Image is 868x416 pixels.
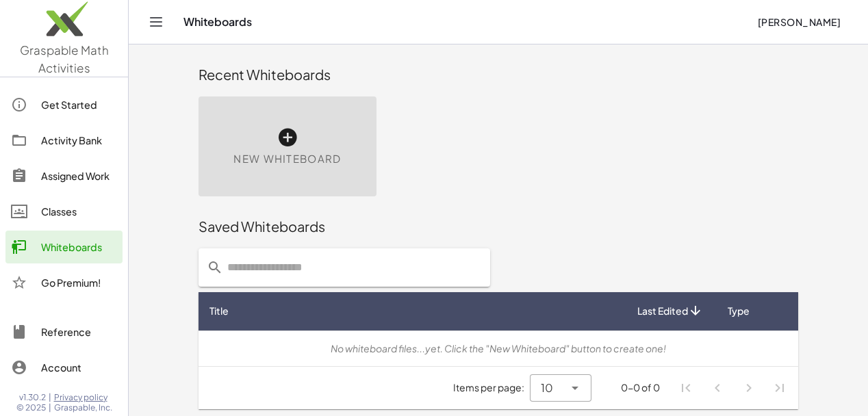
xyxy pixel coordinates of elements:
span: Type [728,304,750,318]
span: New Whiteboard [233,151,341,167]
div: Get Started [41,96,117,113]
span: v1.30.2 [19,392,46,403]
span: Title [209,304,229,318]
a: Activity Bank [5,124,123,157]
div: 0-0 of 0 [621,380,660,395]
button: Toggle navigation [145,11,167,33]
div: Classes [41,203,117,220]
div: Activity Bank [41,132,117,148]
a: Assigned Work [5,159,123,192]
div: No whiteboard files...yet. Click the "New Whiteboard" button to create one! [209,341,787,356]
div: Reference [41,324,117,340]
a: Account [5,351,123,384]
span: Graspable, Inc. [54,402,112,413]
span: [PERSON_NAME] [757,16,841,28]
span: Last Edited [637,304,688,318]
div: Assigned Work [41,168,117,184]
button: [PERSON_NAME] [746,10,852,34]
a: Whiteboards [5,231,123,263]
a: Privacy policy [54,392,112,403]
nav: Pagination Navigation [671,372,795,404]
div: Account [41,359,117,376]
span: | [49,392,51,403]
span: © 2025 [16,402,46,413]
div: Whiteboards [41,239,117,255]
span: Graspable Math Activities [20,42,109,75]
i: prepended action [207,259,223,276]
div: Recent Whiteboards [199,65,798,84]
span: Items per page: [453,380,530,395]
div: Go Premium! [41,274,117,291]
a: Get Started [5,88,123,121]
span: | [49,402,51,413]
a: Classes [5,195,123,228]
span: 10 [541,380,553,396]
div: Saved Whiteboards [199,217,798,236]
a: Reference [5,315,123,348]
